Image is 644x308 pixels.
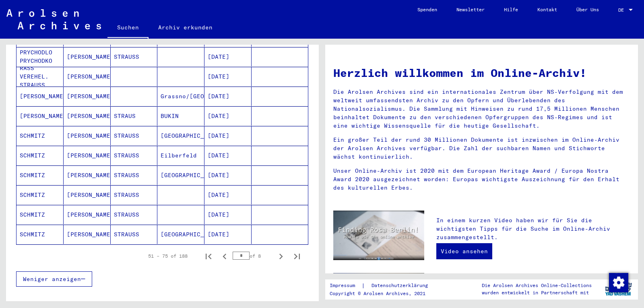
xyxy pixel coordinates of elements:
mat-cell: [GEOGRAPHIC_DATA] [157,165,204,185]
mat-cell: STRAUSS [111,146,158,165]
mat-cell: SCHMITZ [17,165,64,185]
div: of 8 [233,252,273,260]
mat-cell: [GEOGRAPHIC_DATA] [157,225,204,244]
a: Impressum [330,281,361,290]
mat-cell: STRAUSS [111,126,158,145]
span: DE [618,7,627,13]
mat-cell: SCHMITZ [17,205,64,224]
mat-cell: [DATE] [204,146,252,165]
button: Next page [273,248,289,264]
mat-cell: [PERSON_NAME] [64,225,111,244]
button: Previous page [217,248,233,264]
div: 51 – 75 of 188 [148,252,188,260]
mat-cell: [PERSON_NAME] [64,185,111,205]
mat-cell: SCHMITZ [17,126,64,145]
mat-cell: STRAUS [111,106,158,126]
a: Datenschutzerklärung [365,281,438,290]
a: Video ansehen [436,243,492,259]
img: yv_logo.png [603,279,634,299]
h1: Herzlich willkommen im Online-Archiv! [333,64,630,81]
p: Ein großer Teil der rund 30 Millionen Dokumente ist inzwischen im Online-Archiv der Arolsen Archi... [333,136,630,161]
mat-cell: [DATE] [204,106,252,126]
mat-cell: [DATE] [204,205,252,224]
p: Copyright © Arolsen Archives, 2021 [330,290,438,297]
mat-cell: PRYCHODLO PRYCHODKO [17,47,64,66]
p: Unser Online-Archiv ist 2020 mit dem European Heritage Award / Europa Nostra Award 2020 ausgezeic... [333,167,630,192]
mat-cell: [DATE] [204,47,252,66]
p: Die Arolsen Archives sind ein internationales Zentrum über NS-Verfolgung mit dem weltweit umfasse... [333,88,630,130]
mat-cell: BUKIN [157,106,204,126]
mat-cell: [PERSON_NAME] [17,87,64,106]
mat-cell: STRAUSS [111,225,158,244]
button: First page [200,248,217,264]
mat-cell: [DATE] [204,87,252,106]
p: wurden entwickelt in Partnerschaft mit [482,289,592,296]
mat-cell: [DATE] [204,225,252,244]
mat-cell: [PERSON_NAME] [64,47,111,66]
mat-cell: [GEOGRAPHIC_DATA] [157,126,204,145]
span: Weniger anzeigen [23,275,81,283]
mat-cell: STRAUSS [111,165,158,185]
mat-cell: SCHMITZ [17,225,64,244]
a: Archiv erkunden [149,18,222,37]
img: video.jpg [333,211,424,260]
button: Last page [289,248,305,264]
mat-cell: [PERSON_NAME] [64,126,111,145]
img: Zustimmung ändern [609,273,628,292]
img: Arolsen_neg.svg [6,9,101,29]
mat-cell: Grassno/[GEOGRAPHIC_DATA] [157,87,204,106]
mat-cell: STRAUSS [111,47,158,66]
mat-cell: [DATE] [204,67,252,86]
mat-cell: [PERSON_NAME] [64,106,111,126]
mat-cell: SCHMITZ [17,146,64,165]
p: Die Arolsen Archives Online-Collections [482,282,592,289]
div: | [330,281,438,290]
mat-cell: [PERSON_NAME] [64,165,111,185]
button: Weniger anzeigen [16,271,92,287]
mat-cell: STRAUSS [111,205,158,224]
mat-cell: SCHMITZ [17,185,64,205]
mat-cell: Eilberfeld [157,146,204,165]
p: In einem kurzen Video haben wir für Sie die wichtigsten Tipps für die Suche im Online-Archiv zusa... [436,216,630,242]
a: Suchen [107,18,149,39]
mat-cell: [PERSON_NAME] [64,67,111,86]
mat-cell: STRAUSS [111,185,158,205]
mat-cell: [DATE] [204,185,252,205]
mat-cell: [PERSON_NAME] [17,106,64,126]
mat-cell: [PERSON_NAME] [64,146,111,165]
mat-cell: RASS VEREHEL. STRAUSS [17,67,64,86]
mat-cell: [DATE] [204,165,252,185]
mat-cell: [DATE] [204,126,252,145]
mat-cell: [PERSON_NAME] [64,87,111,106]
mat-cell: [PERSON_NAME] [64,205,111,224]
